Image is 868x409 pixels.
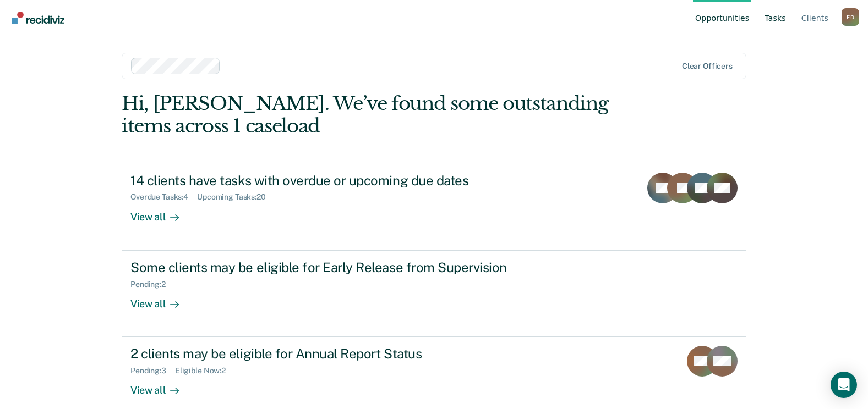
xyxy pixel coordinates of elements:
[130,202,192,223] div: View all
[130,280,174,289] div: Pending : 2
[130,173,517,189] div: 14 clients have tasks with overdue or upcoming due dates
[130,259,517,275] div: Some clients may be eligible for Early Release from Supervision
[175,366,234,375] div: Eligible Now : 2
[130,192,197,202] div: Overdue Tasks : 4
[130,346,517,362] div: 2 clients may be eligible for Annual Report Status
[122,92,621,137] div: Hi, [PERSON_NAME]. We’ve found some outstanding items across 1 caseload
[122,250,746,337] a: Some clients may be eligible for Early Release from SupervisionPending:2View all
[842,8,859,26] div: E D
[130,375,192,397] div: View all
[122,164,746,250] a: 14 clients have tasks with overdue or upcoming due datesOverdue Tasks:4Upcoming Tasks:20View all
[130,366,175,375] div: Pending : 3
[12,12,64,24] img: Recidiviz
[831,372,857,398] div: Open Intercom Messenger
[130,289,192,310] div: View all
[842,8,859,26] button: Profile dropdown button
[197,192,275,202] div: Upcoming Tasks : 20
[682,62,733,71] div: Clear officers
